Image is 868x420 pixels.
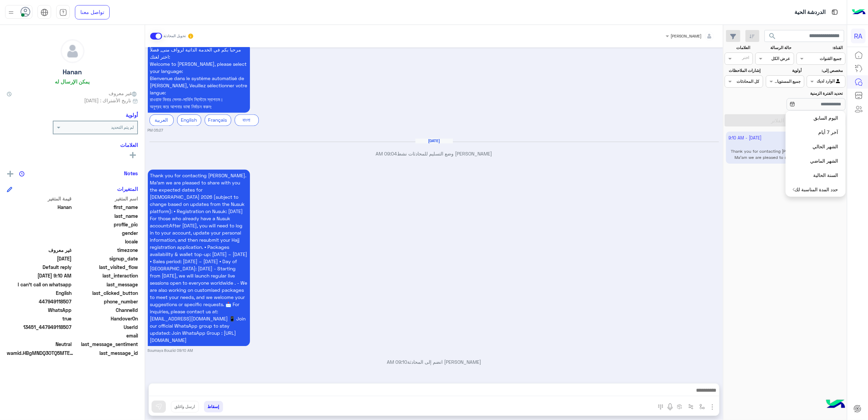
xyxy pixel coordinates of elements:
span: last_clicked_button [73,289,138,297]
img: select flow [699,404,705,409]
span: قيمة المتغير [7,195,72,202]
span: last_message_id [76,349,138,357]
small: 05:27 PM [148,128,163,133]
img: profile [7,8,15,17]
img: Logo [852,5,866,19]
span: wamid.HBgMNDQ3OTQ5MTE4NTA3FQIAEhggQUM3RTc0NDY1OTRCOTUxREVERDA2MUZGMjY3QTE5OUMA [7,349,75,357]
span: last_visited_flow [73,264,138,271]
img: defaultAdmin.png [61,40,84,63]
span: first_name [73,204,138,211]
span: HandoverOn [73,315,138,322]
button: آخر 7 أيام [786,125,846,139]
span: phone_number [73,298,138,305]
div: RA [851,29,866,43]
span: English [7,289,72,297]
span: email [73,332,138,339]
span: locale [73,238,138,245]
span: null [7,229,72,237]
span: 2025-04-01T11:20:46.719Z [7,255,72,262]
span: غير معروف [7,246,72,254]
label: حالة الرسالة [756,45,791,51]
span: Thank you for contacting [PERSON_NAME]. Ma’am we are pleased to share with you the expected dates... [150,173,248,343]
span: timezone [73,246,138,254]
div: اختر [742,55,750,62]
button: search [764,30,781,45]
span: gender [73,229,138,237]
label: إشارات الملاحظات [725,67,760,74]
button: السنة الحالية [786,168,846,182]
button: ارسل واغلق [171,401,199,412]
span: 2025-09-18T06:10:08.464Z [7,272,72,279]
span: null [7,238,72,245]
span: 447949118507 [7,298,72,305]
img: open [793,188,795,191]
label: العلامات [725,45,750,51]
h6: أولوية [126,112,138,118]
button: حدد المدة المناسبة لك [786,182,846,197]
span: last_message_sentiment [73,341,138,348]
a: تواصل معنا [75,5,110,19]
p: [PERSON_NAME] انضم إلى المحادثة [148,359,721,366]
button: الشهر الحالي [786,139,846,154]
span: ChannelId [73,306,138,314]
h5: Hanan [63,68,82,76]
a: tab [56,5,70,19]
label: القناة: [798,45,843,51]
h6: العلامات [7,142,138,148]
span: true [7,315,72,322]
span: UserId [73,324,138,331]
button: Trigger scenario [685,401,697,412]
h6: [DATE] [415,139,453,144]
p: 17/9/2025, 5:27 PM [148,44,250,113]
small: Soumaya Bouzid 09:10 AM [148,348,193,354]
span: Hanan [7,204,72,211]
span: profile_pic [73,221,138,228]
button: select flow [697,401,708,412]
img: Trigger scenario [688,404,694,409]
span: 2 [7,306,72,314]
span: 13451_447949118507 [7,324,72,331]
div: English [177,115,201,126]
img: add [7,171,13,177]
img: notes [19,171,25,177]
img: send voice note [666,403,674,411]
button: الشهر الماضي [786,154,846,168]
img: tab [41,9,48,16]
span: Default reply [7,264,72,271]
div: বাংলা [235,115,259,126]
img: make a call [658,404,663,410]
span: [PERSON_NAME] [671,33,702,39]
img: send message [155,403,162,410]
span: last_message [73,281,138,288]
span: تاريخ الأشتراك : [DATE] [84,97,131,104]
button: create order [674,401,685,412]
img: hulul-logo.png [824,393,848,417]
span: 09:10 AM [387,359,407,365]
img: send attachment [708,403,716,411]
label: تحديد الفترة الزمنية [767,90,843,96]
div: Français [205,115,231,126]
span: signup_date [73,255,138,262]
img: create order [677,404,682,409]
p: الدردشة الحية [794,8,825,17]
span: last_interaction [73,272,138,279]
label: أولوية [767,67,802,74]
h6: المتغيرات [117,186,138,192]
span: اسم المتغير [73,195,138,202]
b: لم يتم التحديد [111,125,134,130]
button: اليوم السابق [786,111,846,125]
img: tab [831,8,839,16]
h6: Notes [124,170,138,176]
h6: يمكن الإرسال له [55,78,90,85]
img: tab [59,9,67,16]
span: I can't call on whatsapp [7,281,72,288]
label: مخصص إلى: [808,67,843,74]
span: last_name [73,212,138,220]
span: search [769,32,777,40]
small: تحويل المحادثة [163,33,186,39]
span: 09:04 AM [376,151,397,157]
p: 18/9/2025, 9:10 AM [148,170,250,346]
div: العربية [149,115,174,126]
span: 0 [7,341,72,348]
button: تطبيق الفلاتر [725,114,846,126]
